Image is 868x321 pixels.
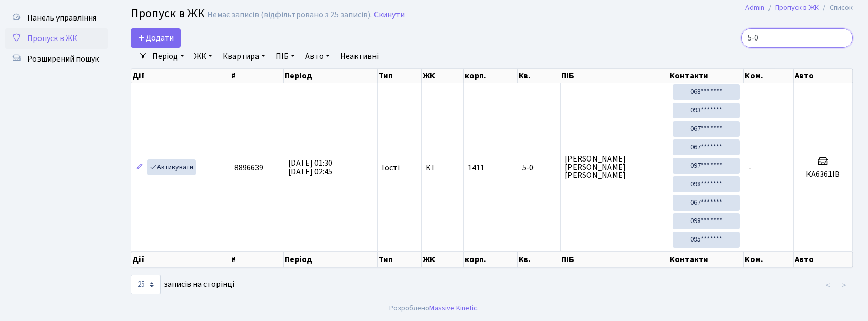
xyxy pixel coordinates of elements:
[745,2,764,13] a: Admin
[131,275,234,294] label: записів на сторінці
[429,303,477,313] a: Massive Kinetic
[27,33,77,44] span: Пропуск в ЖК
[464,69,518,83] th: корп.
[819,2,853,13] li: Список
[230,252,284,267] th: #
[560,252,668,267] th: ПІБ
[190,48,216,65] a: ЖК
[565,155,664,179] span: [PERSON_NAME] [PERSON_NAME] [PERSON_NAME]
[131,5,205,23] span: Пропуск в ЖК
[131,28,181,48] a: Додати
[137,32,174,44] span: Додати
[27,12,96,24] span: Панель управління
[426,164,459,172] span: КТ
[27,53,99,65] span: Розширений пошук
[230,69,284,83] th: #
[284,69,378,83] th: Період
[148,48,188,65] a: Період
[382,164,400,172] span: Гості
[301,48,334,65] a: Авто
[271,48,299,65] a: ПІБ
[464,252,518,267] th: корп.
[744,69,793,83] th: Ком.
[378,252,422,267] th: Тип
[131,69,230,83] th: Дії
[741,28,853,48] input: Пошук...
[668,69,744,83] th: Контакти
[131,275,161,294] select: записів на сторінці
[5,8,108,28] a: Панель управління
[219,48,269,65] a: Квартира
[5,28,108,49] a: Пропуск в ЖК
[518,252,560,267] th: Кв.
[748,162,752,173] span: -
[560,69,668,83] th: ПІБ
[284,252,378,267] th: Період
[744,252,793,267] th: Ком.
[131,252,230,267] th: Дії
[207,10,372,20] div: Немає записів (відфільтровано з 25 записів).
[775,2,819,13] a: Пропуск в ЖК
[798,170,848,179] h5: КА6361ІВ
[522,164,556,172] span: 5-0
[378,69,422,83] th: Тип
[374,10,405,20] a: Скинути
[518,69,560,83] th: Кв.
[422,69,464,83] th: ЖК
[794,69,853,83] th: Авто
[5,49,108,69] a: Розширений пошук
[389,303,479,314] div: Розроблено .
[336,48,383,65] a: Неактивні
[668,252,744,267] th: Контакти
[288,157,332,177] span: [DATE] 01:30 [DATE] 02:45
[794,252,853,267] th: Авто
[147,159,196,175] a: Активувати
[234,162,263,173] span: 8896639
[422,252,464,267] th: ЖК
[468,162,484,173] span: 1411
